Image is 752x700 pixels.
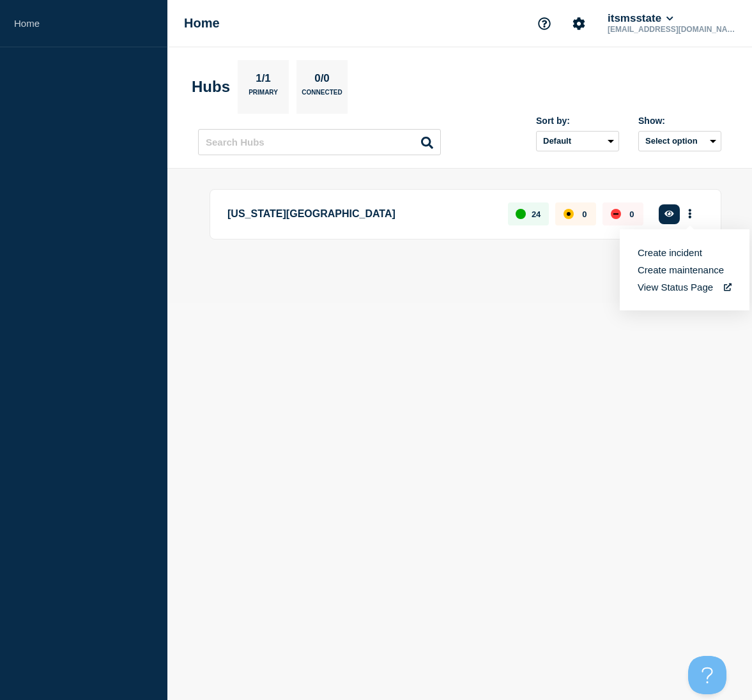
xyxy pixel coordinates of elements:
[251,72,276,89] p: 1/1
[302,89,342,102] p: Connected
[565,10,592,37] button: Account settings
[638,264,724,275] button: Create maintenance
[682,202,698,226] button: More actions
[605,12,676,25] button: itsmsstate
[629,209,634,219] p: 0
[531,10,558,37] button: Support
[638,131,721,151] button: Select option
[536,131,619,151] select: Sort by
[688,656,726,694] iframe: Help Scout Beacon - Open
[192,78,230,96] h2: Hubs
[198,129,441,155] input: Search Hubs
[638,282,732,293] a: View Status Page
[249,89,278,102] p: Primary
[536,116,619,126] div: Sort by:
[582,209,587,219] p: 0
[184,16,220,31] h1: Home
[227,202,493,226] p: [US_STATE][GEOGRAPHIC_DATA]
[638,247,702,258] button: Create incident
[516,209,526,219] div: up
[564,209,574,219] div: affected
[605,25,738,34] p: [EMAIL_ADDRESS][DOMAIN_NAME]
[532,209,541,219] p: 24
[310,72,335,89] p: 0/0
[611,209,621,219] div: down
[638,116,721,126] div: Show:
